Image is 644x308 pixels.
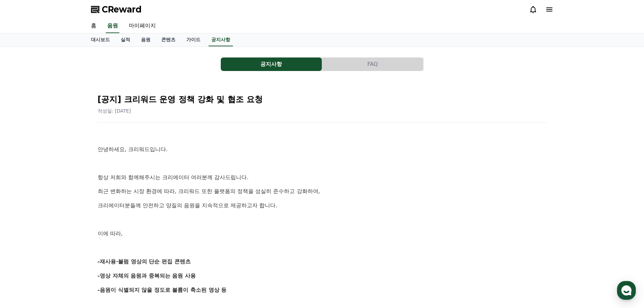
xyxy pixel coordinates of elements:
[98,258,191,265] strong: -재사용·불펌 영상의 단순 편집 콘텐츠
[221,57,322,71] button: 공지사항
[98,173,547,182] p: 항상 저희와 함께해주시는 크리에이터 여러분께 감사드립니다.
[181,33,206,46] a: 가이드
[156,33,181,46] a: 콘텐츠
[86,33,115,46] a: 대시보드
[98,229,547,238] p: 이에 따라,
[98,287,227,293] strong: -음원이 식별되지 않을 정도로 볼륨이 축소된 영상 등
[123,19,161,33] a: 마이페이지
[221,57,322,71] a: 공지사항
[209,33,233,46] a: 공지사항
[98,94,547,105] h2: [공지] 크리워드 운영 정책 강화 및 협조 요청
[322,57,423,71] button: FAQ
[98,273,196,279] strong: -영상 자체의 음원과 중복되는 음원 사용
[102,4,142,15] span: CReward
[98,187,547,196] p: 최근 변화하는 시장 환경에 따라, 크리워드 또한 플랫폼의 정책을 성실히 준수하고 강화하여,
[98,201,547,210] p: 크리에이터분들께 안전하고 양질의 음원을 지속적으로 제공하고자 합니다.
[86,19,102,33] a: 홈
[115,33,136,46] a: 실적
[98,145,547,154] p: 안녕하세요, 크리워드입니다.
[136,33,156,46] a: 음원
[106,19,119,33] a: 음원
[98,108,131,114] span: 작성일: [DATE]
[91,4,142,15] a: CReward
